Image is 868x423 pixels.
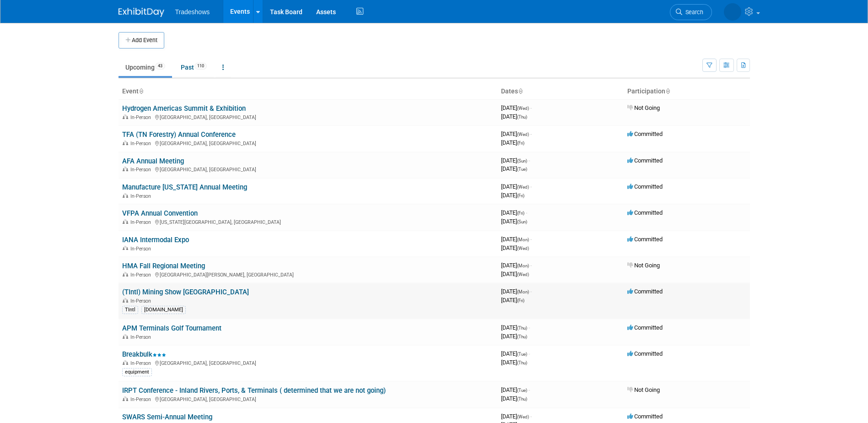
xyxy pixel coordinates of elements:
[122,209,198,217] a: VFPA Annual Convention
[530,130,532,137] span: -
[119,8,164,17] img: ExhibitDay
[501,288,532,295] span: [DATE]
[122,104,246,113] a: Hydrogen Americas Summit & Exhibition
[665,87,670,95] a: Sort by Participation Type
[517,219,527,224] span: (Sun)
[139,87,143,95] a: Sort by Event Name
[501,113,527,120] span: [DATE]
[517,352,527,357] span: (Tue)
[123,167,128,171] img: In-Person Event
[501,324,530,331] span: [DATE]
[530,236,532,243] span: -
[130,334,154,340] span: In-Person
[501,395,527,402] span: [DATE]
[501,236,532,243] span: [DATE]
[130,298,154,304] span: In-Person
[501,386,530,393] span: [DATE]
[517,360,527,365] span: (Thu)
[530,288,532,295] span: -
[175,8,210,16] span: Tradeshows
[123,272,128,277] img: In-Person Event
[624,84,750,99] th: Participation
[497,84,624,99] th: Dates
[627,413,663,420] span: Committed
[123,114,128,119] img: In-Person Event
[517,263,529,268] span: (Mon)
[122,350,166,358] a: Breakbulk
[501,350,530,357] span: [DATE]
[130,141,154,146] span: In-Person
[501,183,532,190] span: [DATE]
[501,413,532,420] span: [DATE]
[122,368,152,376] div: equipment
[123,360,128,365] img: In-Person Event
[528,157,530,164] span: -
[130,114,154,120] span: In-Person
[501,165,527,172] span: [DATE]
[627,130,663,137] span: Committed
[122,130,236,139] a: TFA (TN Forestry) Annual Conference
[122,183,247,191] a: Manufacture [US_STATE] Annual Meeting
[530,183,532,190] span: -
[130,360,154,366] span: In-Person
[517,141,524,146] span: (Fri)
[501,209,527,216] span: [DATE]
[119,84,497,99] th: Event
[122,395,494,402] div: [GEOGRAPHIC_DATA], [GEOGRAPHIC_DATA]
[501,271,529,277] span: [DATE]
[627,324,663,331] span: Committed
[517,211,524,216] span: (Fri)
[123,334,128,339] img: In-Person Event
[122,271,494,278] div: [GEOGRAPHIC_DATA][PERSON_NAME], [GEOGRAPHIC_DATA]
[174,59,214,76] a: Past110
[627,350,663,357] span: Committed
[501,297,524,304] span: [DATE]
[670,4,712,20] a: Search
[627,104,660,111] span: Not Going
[627,386,660,393] span: Not Going
[627,157,663,164] span: Committed
[517,132,529,137] span: (Wed)
[130,219,154,225] span: In-Person
[122,139,494,146] div: [GEOGRAPHIC_DATA], [GEOGRAPHIC_DATA]
[130,272,154,278] span: In-Person
[517,114,527,119] span: (Thu)
[122,113,494,120] div: [GEOGRAPHIC_DATA], [GEOGRAPHIC_DATA]
[528,324,530,331] span: -
[122,288,249,296] a: (TIntl) Mining Show [GEOGRAPHIC_DATA]
[518,87,523,95] a: Sort by Start Date
[122,324,221,332] a: APM Terminals Golf Tournament
[517,184,529,190] span: (Wed)
[501,139,524,146] span: [DATE]
[530,104,532,111] span: -
[627,262,660,269] span: Not Going
[130,246,154,252] span: In-Person
[682,9,703,16] span: Search
[627,209,663,216] span: Committed
[123,396,128,401] img: In-Person Event
[122,262,205,270] a: HMA Fall Regional Meeting
[501,218,527,225] span: [DATE]
[724,3,741,21] img: Kay Reynolds
[122,413,212,421] a: SWARS Semi-Annual Meeting
[122,306,138,314] div: TIntl
[528,386,530,393] span: -
[627,236,663,243] span: Committed
[501,104,532,111] span: [DATE]
[517,272,529,277] span: (Wed)
[122,218,494,225] div: [US_STATE][GEOGRAPHIC_DATA], [GEOGRAPHIC_DATA]
[517,246,529,251] span: (Wed)
[141,306,186,314] div: [DOMAIN_NAME]
[122,386,386,395] a: IRPT Conference - Inland Rivers, Ports, & Terminals ( determined that we are not going)
[517,167,527,172] span: (Tue)
[517,388,527,393] span: (Tue)
[130,167,154,173] span: In-Person
[517,396,527,401] span: (Thu)
[122,165,494,173] div: [GEOGRAPHIC_DATA], [GEOGRAPHIC_DATA]
[123,219,128,224] img: In-Person Event
[517,289,529,294] span: (Mon)
[123,141,128,145] img: In-Person Event
[130,396,154,402] span: In-Person
[119,32,164,49] button: Add Event
[517,334,527,339] span: (Thu)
